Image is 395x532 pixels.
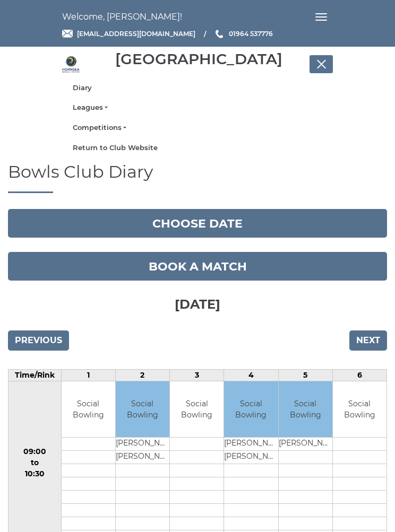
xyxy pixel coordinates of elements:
[62,29,195,39] a: Email [EMAIL_ADDRESS][DOMAIN_NAME]
[62,30,73,38] img: Email
[310,55,333,73] button: Toggle navigation
[8,209,387,238] button: Choose date
[332,370,387,381] td: 6
[216,30,223,38] img: Phone us
[278,370,332,381] td: 5
[170,370,224,381] td: 3
[8,370,62,381] td: Time/Rink
[224,450,278,464] td: [PERSON_NAME]
[214,29,273,39] a: Phone us 01964 537776
[224,370,278,381] td: 4
[116,450,169,464] td: [PERSON_NAME]
[61,370,115,381] td: 1
[8,252,387,281] a: Book a match
[62,381,115,437] td: Social Bowling
[229,30,273,38] span: 01964 537776
[170,381,224,437] td: Social Bowling
[62,56,80,73] img: Hornsea Bowls Centre
[279,437,332,450] td: [PERSON_NAME]
[8,162,387,193] h1: Bowls Club Diary
[73,83,322,93] a: Diary
[115,51,282,67] div: [GEOGRAPHIC_DATA]
[77,30,195,38] span: [EMAIL_ADDRESS][DOMAIN_NAME]
[73,143,322,153] a: Return to Club Website
[349,330,387,351] input: Next
[116,381,169,437] td: Social Bowling
[8,281,387,325] h3: [DATE]
[333,381,387,437] td: Social Bowling
[62,8,333,26] nav: Welcome, [PERSON_NAME]!
[115,370,169,381] td: 2
[116,437,169,450] td: [PERSON_NAME]
[73,103,322,112] a: Leagues
[310,8,333,26] button: Toggle navigation
[224,437,278,450] td: [PERSON_NAME]
[8,330,69,351] input: Previous
[224,381,278,437] td: Social Bowling
[279,381,332,437] td: Social Bowling
[73,123,322,133] a: Competitions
